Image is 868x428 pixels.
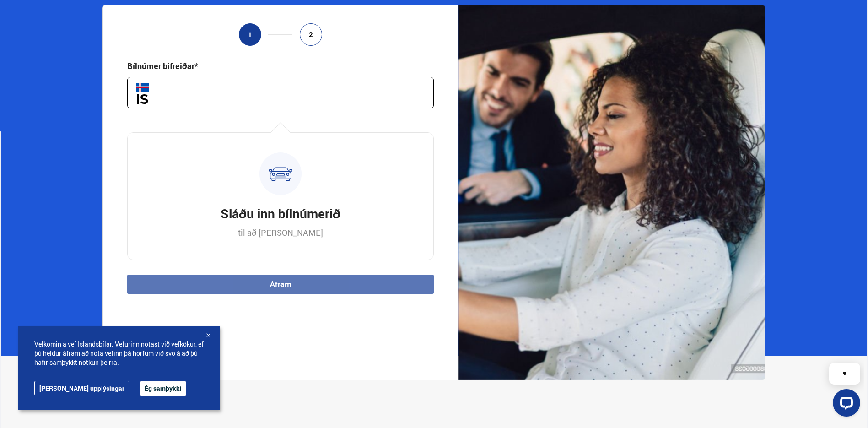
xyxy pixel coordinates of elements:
button: Ég samþykki [140,381,186,396]
a: [PERSON_NAME] upplýsingar [34,381,129,395]
span: 1 [248,31,252,38]
button: Áfram [127,275,434,294]
span: Velkomin á vef Íslandsbílar. Vefurinn notast við vefkökur, ef þú heldur áfram að nota vefinn þá h... [34,340,204,367]
p: til að [PERSON_NAME] [238,227,323,238]
span: 2 [309,31,313,38]
div: Bílnúmer bifreiðar* [127,60,198,71]
iframe: LiveChat chat widget [736,347,864,424]
h3: Sláðu inn bílnúmerið [221,205,340,222]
